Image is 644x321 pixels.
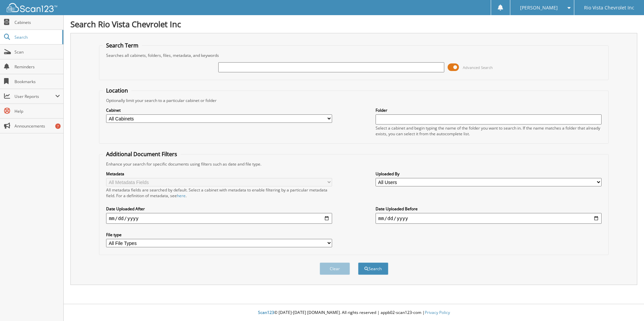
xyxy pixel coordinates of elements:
label: Date Uploaded Before [376,206,602,212]
div: Optionally limit your search to a particular cabinet or folder [103,98,605,103]
span: Scan [14,49,60,55]
legend: Additional Document Filters [103,150,181,158]
div: Select a cabinet and begin typing the name of the folder you want to search in. If the name match... [376,125,602,137]
label: Cabinet [106,107,332,113]
span: Cabinets [14,20,60,25]
span: User Reports [14,94,55,99]
legend: Search Term [103,42,142,49]
span: [PERSON_NAME] [520,6,558,10]
span: Announcements [14,123,60,129]
label: Folder [376,107,602,113]
h1: Search Rio Vista Chevrolet Inc [70,19,637,30]
button: Search [358,262,388,275]
span: Search [14,34,59,40]
a: Privacy Policy [425,310,450,315]
span: Rio Vista Chevrolet Inc [584,6,634,10]
label: Metadata [106,171,332,177]
a: here [177,193,186,199]
div: All metadata fields are searched by default. Select a cabinet with metadata to enable filtering b... [106,187,332,199]
legend: Location [103,87,131,94]
span: Scan123 [258,310,274,315]
div: Enhance your search for specific documents using filters such as date and file type. [103,161,605,167]
span: Help [14,108,60,114]
button: Clear [320,262,350,275]
img: scan123-logo-white.svg [7,3,57,12]
div: Searches all cabinets, folders, files, metadata, and keywords [103,52,605,58]
div: 7 [55,123,61,129]
label: Uploaded By [376,171,602,177]
input: start [106,213,332,224]
label: File type [106,232,332,238]
label: Date Uploaded After [106,206,332,212]
div: © [DATE]-[DATE] [DOMAIN_NAME]. All rights reserved | appb02-scan123-com | [64,305,644,321]
span: Advanced Search [463,65,493,70]
span: Reminders [14,64,60,70]
input: end [376,213,602,224]
span: Bookmarks [14,79,60,84]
